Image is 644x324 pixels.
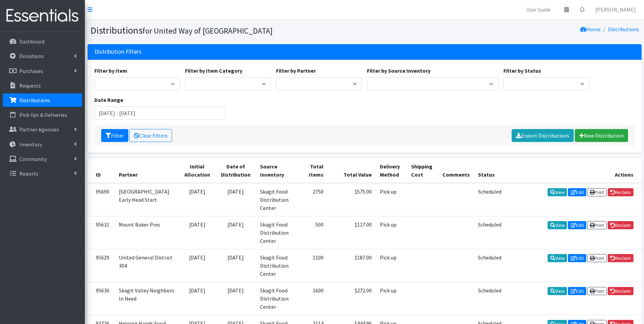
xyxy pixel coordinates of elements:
a: Dashboard [3,35,82,48]
th: Initial Allocation [179,158,216,183]
th: Status [474,158,505,183]
th: Date of Distribution [215,158,256,183]
a: Clear Filters [129,129,172,142]
button: Filter [101,129,128,142]
td: Skagit Food Distribution Center [256,282,299,315]
p: Reports [19,170,38,177]
a: Reclaim [608,254,633,262]
a: Requests [3,79,82,92]
td: 2750 [299,183,328,216]
h1: Distributions [90,24,362,36]
th: Source Inventory [256,158,299,183]
label: Filter by Status [503,67,541,75]
a: Purchases [3,64,82,78]
th: Actions [506,158,642,183]
td: $272.00 [328,282,376,315]
td: 1100 [299,249,328,282]
label: Date Range [94,96,123,104]
p: Partner Agencies [19,126,59,133]
a: Reports [3,167,82,180]
a: Community [3,152,82,166]
a: Partner Agencies [3,123,82,136]
p: Purchases [19,68,43,74]
td: $187.00 [328,249,376,282]
a: View [548,221,567,229]
td: [DATE] [215,183,256,216]
a: Print [587,254,607,262]
a: Distributions [608,26,639,33]
td: 95690 [88,183,115,216]
td: Pick up [376,183,407,216]
p: Requests [19,82,41,89]
p: Dashboard [19,38,44,45]
label: Filter by Partner [276,67,316,75]
td: Mount Baker Pres [115,216,179,249]
th: Shipping Cost [407,158,439,183]
td: Pick up [376,216,407,249]
a: Edit [568,188,586,196]
a: View [548,254,567,262]
label: Filter by Source Inventory [367,67,430,75]
p: Donations [19,53,44,59]
a: Donations [3,49,82,63]
td: Skagit Valley Neighbors In Need [115,282,179,315]
td: 500 [299,216,328,249]
td: [DATE] [215,249,256,282]
td: Pick up [376,282,407,315]
a: [PERSON_NAME] [590,3,641,16]
td: United General District 304 [115,249,179,282]
small: for United Way of [GEOGRAPHIC_DATA] [143,26,273,36]
a: Home [580,26,601,33]
a: Reclaim [608,188,633,196]
td: Scheduled [474,216,505,249]
th: Partner [115,158,179,183]
td: 95630 [88,282,115,315]
a: New Distribution [575,129,628,142]
td: [DATE] [179,282,216,315]
input: January 1, 2011 - December 31, 2011 [94,107,226,120]
a: Reclaim [608,287,633,295]
a: Reclaim [608,221,633,229]
a: Print [587,221,607,229]
th: Total Value [328,158,376,183]
label: Filter by Item Category [185,67,242,75]
th: Comments [438,158,474,183]
img: HumanEssentials [3,4,82,27]
a: Export Distributions [512,129,574,142]
a: Distributions [3,93,82,107]
th: Total Items [299,158,328,183]
p: Pick Ups & Deliveries [19,111,67,118]
a: Edit [568,254,586,262]
td: Scheduled [474,282,505,315]
a: Edit [568,287,586,295]
td: Skagit Food Distribution Center [256,249,299,282]
td: $575.00 [328,183,376,216]
th: ID [88,158,115,183]
td: $117.00 [328,216,376,249]
td: [DATE] [179,249,216,282]
a: Inventory [3,138,82,151]
a: Pick Ups & Deliveries [3,108,82,122]
th: Delivery Method [376,158,407,183]
a: Print [587,287,607,295]
a: Print [587,188,607,196]
td: Scheduled [474,183,505,216]
td: Skagit Food Distribution Center [256,216,299,249]
a: User Guide [521,3,556,16]
p: Distributions [19,97,50,104]
h3: Distribution Filters [94,48,142,55]
label: Filter by Item [94,67,127,75]
td: 1600 [299,282,328,315]
p: Community [19,156,47,162]
a: View [548,188,567,196]
td: [DATE] [179,183,216,216]
td: [GEOGRAPHIC_DATA] Early Head Start [115,183,179,216]
a: View [548,287,567,295]
p: Inventory [19,141,42,148]
td: [DATE] [215,216,256,249]
td: 95629 [88,249,115,282]
td: Scheduled [474,249,505,282]
td: [DATE] [215,282,256,315]
td: Pick up [376,249,407,282]
td: 95631 [88,216,115,249]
